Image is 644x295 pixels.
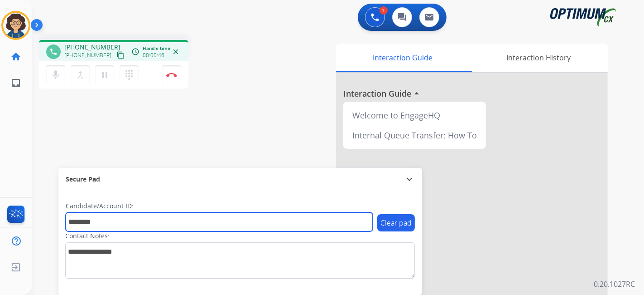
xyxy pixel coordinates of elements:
div: Internal Queue Transfer: How To [347,125,482,145]
span: 00:00:46 [143,52,164,59]
span: [PHONE_NUMBER] [64,52,111,59]
button: Clear pad [377,214,415,231]
span: Handle time [143,45,170,52]
img: avatar [3,13,29,38]
span: Secure Pad [66,175,100,184]
mat-icon: expand_more [404,174,415,185]
span: [PHONE_NUMBER] [64,43,120,52]
mat-icon: home [10,51,21,62]
mat-icon: pause [99,69,110,80]
div: Welcome to EngageHQ [347,105,482,125]
mat-icon: access_time [131,48,139,56]
label: Candidate/Account ID: [66,202,134,211]
mat-icon: close [172,48,180,56]
mat-icon: phone [49,48,58,56]
mat-icon: inbox [10,78,21,88]
mat-icon: content_copy [116,51,125,59]
mat-icon: mic [50,69,61,80]
div: 1 [380,6,388,15]
div: Interaction Guide [336,44,470,72]
mat-icon: dialpad [124,69,135,80]
p: 0.20.1027RC [594,279,635,290]
mat-icon: merge_type [75,69,86,80]
div: Interaction History [470,44,608,72]
img: control [166,73,177,77]
label: Contact Notes: [65,231,110,241]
